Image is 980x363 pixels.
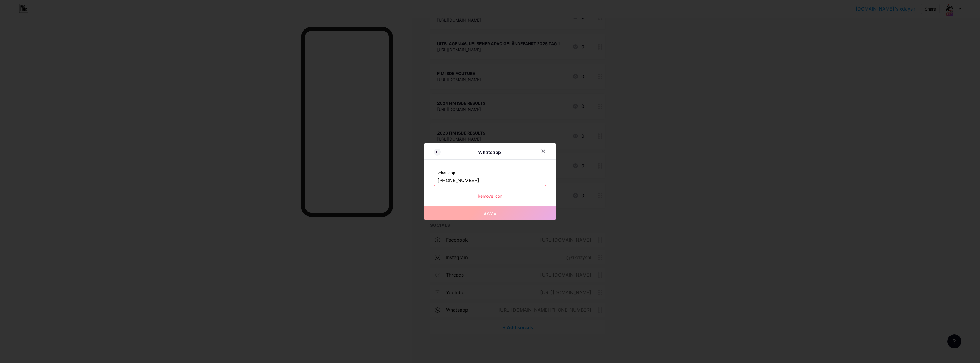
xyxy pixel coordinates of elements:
span: Save [484,211,497,216]
input: +00000000000 (WhatsApp) [437,176,542,186]
div: Remove icon [434,193,546,199]
div: Whatsapp [441,149,538,156]
label: Whatsapp [437,167,542,176]
button: Save [424,206,556,220]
